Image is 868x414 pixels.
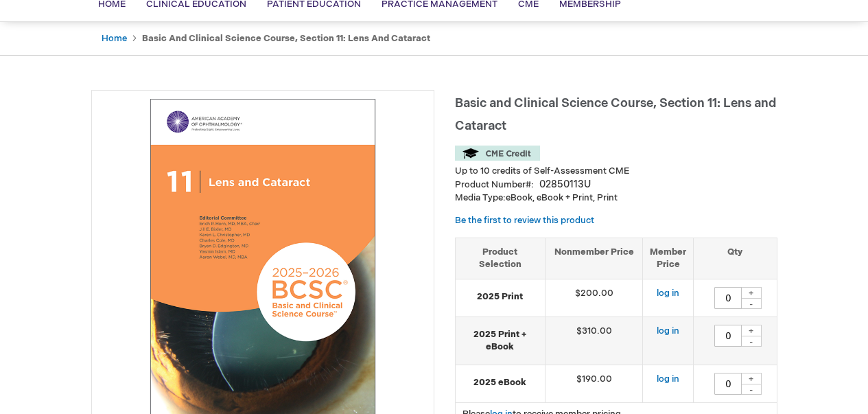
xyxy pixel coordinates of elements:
img: CME Credit [455,146,540,161]
strong: 2025 Print + eBook [462,328,538,354]
td: $310.00 [545,317,643,365]
div: 02850113U [539,178,591,192]
th: Product Selection [456,238,546,279]
span: Basic and Clinical Science Course, Section 11: Lens and Cataract [455,96,776,133]
a: log in [657,288,679,299]
div: + [741,373,762,384]
div: - [741,336,762,347]
div: - [741,298,762,309]
th: Nonmember Price [545,238,643,279]
div: + [741,287,762,299]
td: $200.00 [545,279,643,317]
a: Home [102,33,127,44]
strong: 2025 Print [462,290,538,303]
strong: 2025 eBook [462,376,538,389]
p: eBook, eBook + Print, Print [455,192,777,205]
strong: Media Type: [455,192,506,203]
div: + [741,325,762,336]
strong: Product Number [455,179,534,190]
input: Qty [714,373,742,395]
input: Qty [714,287,742,309]
th: Member Price [643,238,694,279]
li: Up to 10 credits of Self-Assessment CME [455,165,777,178]
div: - [741,384,762,395]
td: $190.00 [545,365,643,402]
a: Be the first to review this product [455,215,594,226]
a: log in [657,325,679,336]
strong: Basic and Clinical Science Course, Section 11: Lens and Cataract [142,33,430,44]
input: Qty [714,325,742,347]
a: log in [657,373,679,384]
th: Qty [694,238,777,279]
